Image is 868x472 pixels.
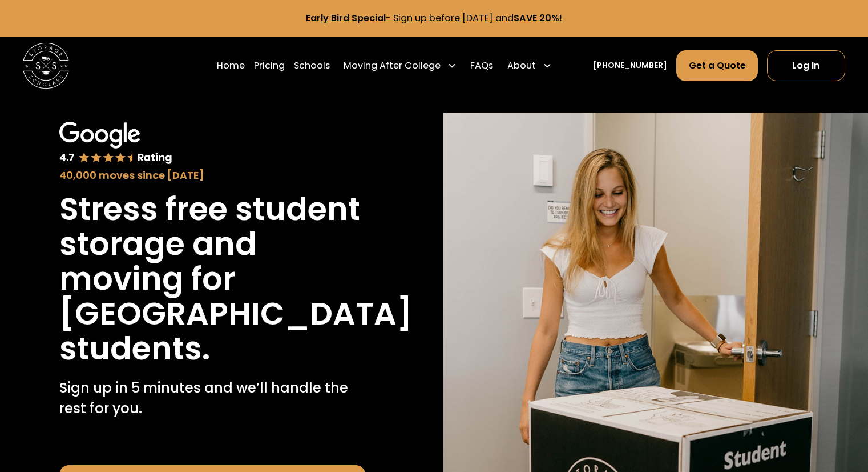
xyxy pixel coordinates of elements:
[593,59,667,71] a: [PHONE_NUMBER]
[470,50,493,82] a: FAQs
[676,50,757,81] a: Get a Quote
[59,167,365,183] div: 40,000 moves since [DATE]
[503,50,556,82] div: About
[23,43,69,89] img: Storage Scholars main logo
[306,11,562,25] a: Early Bird Special- Sign up before [DATE] andSAVE 20%!
[217,50,245,82] a: Home
[254,50,285,82] a: Pricing
[306,11,386,25] strong: Early Bird Special
[767,50,845,81] a: Log In
[294,50,330,82] a: Schools
[344,59,441,73] div: Moving After College
[59,297,412,331] h1: [GEOGRAPHIC_DATA]
[59,378,365,419] p: Sign up in 5 minutes and we’ll handle the rest for you.
[59,122,172,165] img: Google 4.7 star rating
[59,331,210,366] h1: students.
[339,50,461,82] div: Moving After College
[59,192,365,297] h1: Stress free student storage and moving for
[507,59,536,73] div: About
[514,11,562,25] strong: SAVE 20%!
